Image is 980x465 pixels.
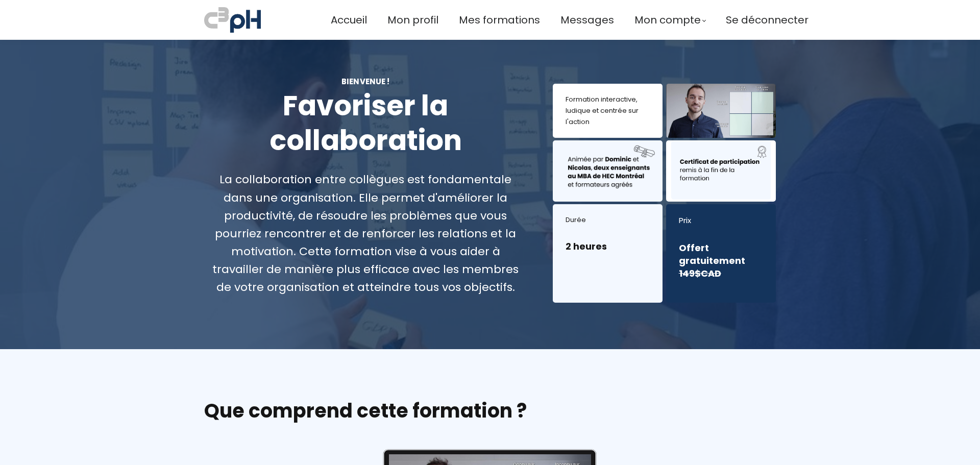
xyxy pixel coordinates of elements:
[204,5,261,35] img: a70bc7685e0efc0bd0b04b3506828469.jpeg
[679,241,763,280] h3: Offert gratuitement
[566,94,650,128] div: Formation interactive, ludique et centrée sur l'action
[566,214,650,226] div: Durée
[204,398,776,424] h2: Que comprend cette formation ?
[679,267,721,280] s: 149$CAD
[387,12,438,29] a: Mon profil
[204,76,527,87] div: Bienvenue !
[560,12,614,29] a: Messages
[204,170,527,296] div: La collaboration entre collègues est fondamentale dans une organisation. Elle permet d'améliorer ...
[459,12,540,29] a: Mes formations
[566,240,650,253] h3: 2 heures
[331,12,367,29] a: Accueil
[679,214,763,227] div: Prix
[204,89,527,158] h1: Favoriser la collaboration
[634,12,701,29] span: Mon compte
[726,12,808,29] a: Se déconnecter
